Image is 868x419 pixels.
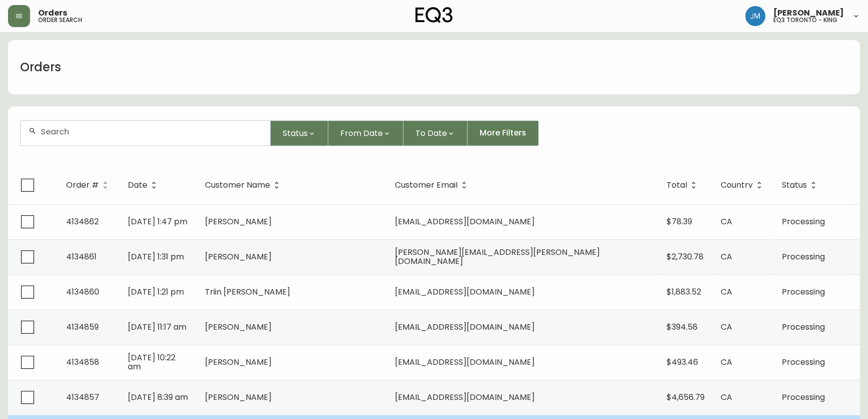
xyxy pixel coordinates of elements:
span: Processing [782,391,825,403]
span: [EMAIL_ADDRESS][DOMAIN_NAME] [395,286,535,298]
span: Order # [66,182,99,188]
span: [PERSON_NAME] [205,321,272,333]
span: $78.39 [667,216,692,227]
span: [DATE] 1:21 pm [128,286,184,298]
span: Order # [66,181,112,190]
span: Customer Name [205,181,283,190]
span: 4134862 [66,216,99,227]
span: Processing [782,286,825,298]
span: [PERSON_NAME] [205,251,272,262]
span: CA [721,321,732,333]
span: CA [721,391,732,403]
span: 4134857 [66,391,99,403]
span: CA [721,251,732,262]
h5: order search [38,17,82,23]
span: [PERSON_NAME] [205,391,272,403]
span: Country [721,182,753,188]
button: More Filters [468,120,539,146]
span: $2,730.78 [667,251,704,262]
span: [PERSON_NAME][EMAIL_ADDRESS][PERSON_NAME][DOMAIN_NAME] [395,246,600,267]
span: [EMAIL_ADDRESS][DOMAIN_NAME] [395,356,535,368]
img: b88646003a19a9f750de19192e969c24 [745,6,765,26]
span: Processing [782,356,825,368]
span: $1,883.52 [667,286,701,298]
span: Processing [782,251,825,262]
h5: eq3 toronto - king [773,17,837,23]
span: [DATE] 1:31 pm [128,251,184,262]
span: [PERSON_NAME] [773,9,844,17]
span: $493.46 [667,356,698,368]
span: CA [721,216,732,227]
span: Country [721,181,766,190]
span: Processing [782,216,825,227]
button: Status [271,120,328,146]
span: 4134859 [66,321,99,333]
span: Total [667,182,687,188]
span: [EMAIL_ADDRESS][DOMAIN_NAME] [395,391,535,403]
span: 4134858 [66,356,99,368]
button: From Date [328,120,403,146]
input: Search [41,127,262,136]
span: To Date [415,127,447,139]
span: From Date [340,127,383,139]
span: Status [283,127,308,139]
span: [DATE] 1:47 pm [128,216,187,227]
span: More Filters [480,127,526,138]
span: $394.58 [667,321,698,333]
h1: Orders [20,59,61,76]
span: Status [782,181,820,190]
span: $4,656.79 [667,391,705,403]
span: [EMAIL_ADDRESS][DOMAIN_NAME] [395,216,535,227]
span: Date [128,182,147,188]
span: [DATE] 11:17 am [128,321,186,333]
span: Customer Name [205,182,270,188]
span: [DATE] 8:39 am [128,391,188,403]
span: Customer Email [395,182,458,188]
span: Orders [38,9,67,17]
span: 4134861 [66,251,97,262]
span: CA [721,356,732,368]
button: To Date [403,120,468,146]
span: Status [782,182,807,188]
span: [DATE] 10:22 am [128,352,175,372]
span: Processing [782,321,825,333]
span: CA [721,286,732,298]
span: [PERSON_NAME] [205,216,272,227]
span: Total [667,181,700,190]
span: Date [128,181,160,190]
span: 4134860 [66,286,99,298]
span: Triin [PERSON_NAME] [205,286,290,298]
span: [EMAIL_ADDRESS][DOMAIN_NAME] [395,321,535,333]
img: logo [415,7,453,23]
span: [PERSON_NAME] [205,356,272,368]
span: Customer Email [395,181,471,190]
